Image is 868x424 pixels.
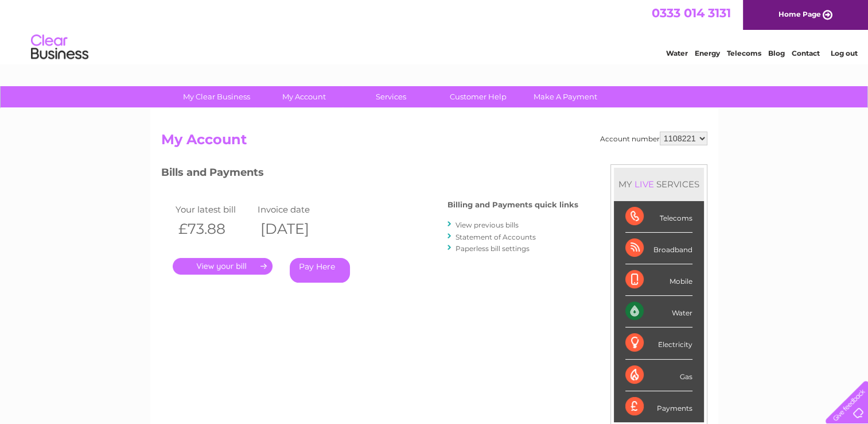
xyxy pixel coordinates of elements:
[456,221,519,229] a: View previous bills
[768,49,785,57] a: Blog
[625,233,692,264] div: Broadband
[456,244,530,253] a: Paperless bill settings
[518,86,613,107] a: Make A Payment
[30,30,89,65] img: logo.png
[625,360,692,391] div: Gas
[727,49,761,57] a: Telecoms
[600,132,707,145] div: Account number
[255,217,337,241] th: [DATE]
[625,327,692,359] div: Electricity
[431,86,526,107] a: Customer Help
[625,201,692,233] div: Telecoms
[666,49,688,57] a: Water
[173,217,255,241] th: £73.88
[169,86,264,107] a: My Clear Business
[255,202,337,217] td: Invoice date
[161,164,578,184] h3: Bills and Payments
[625,296,692,327] div: Water
[344,86,438,107] a: Services
[290,258,350,283] a: Pay Here
[256,86,351,107] a: My Account
[161,132,707,153] h2: My Account
[792,49,820,57] a: Contact
[652,6,731,20] a: 0333 014 3131
[164,6,706,56] div: Clear Business is a trading name of Verastar Limited (registered in [GEOGRAPHIC_DATA] No. 3667643...
[632,179,656,190] div: LIVE
[173,202,255,217] td: Your latest bill
[625,391,692,422] div: Payments
[625,264,692,296] div: Mobile
[695,49,720,57] a: Energy
[173,258,273,275] a: .
[456,233,536,241] a: Statement of Accounts
[614,168,704,201] div: MY SERVICES
[830,49,857,57] a: Log out
[447,201,578,209] h4: Billing and Payments quick links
